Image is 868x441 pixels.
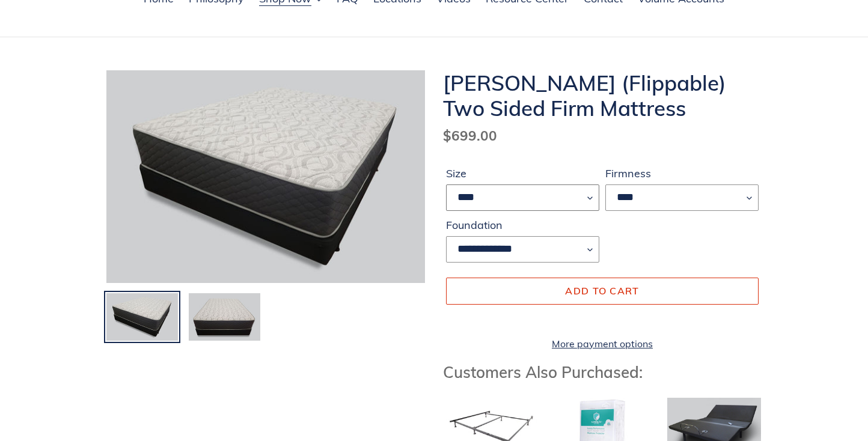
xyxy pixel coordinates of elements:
[446,336,759,351] a: More payment options
[443,70,762,121] h1: [PERSON_NAME] (Flippable) Two Sided Firm Mattress
[446,217,599,233] label: Foundation
[446,278,759,304] button: Add to cart
[443,127,497,144] span: $699.00
[188,292,261,342] img: Load image into Gallery viewer, Del Ray (Flippable) Two Sided Firm Mattress
[605,165,759,181] label: Firmness
[565,285,639,297] span: Add to cart
[105,292,179,342] img: Load image into Gallery viewer, Del Ray (Flippable) Two Sided Firm Mattress
[446,165,599,181] label: Size
[443,363,762,382] h3: Customers Also Purchased:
